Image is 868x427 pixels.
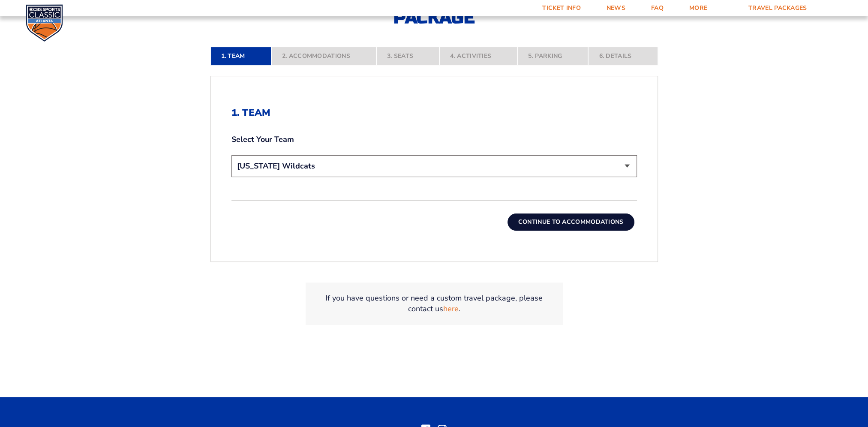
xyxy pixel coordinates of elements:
button: Continue To Accommodations [508,213,634,231]
label: Select Your Team [231,134,637,145]
a: here [443,304,459,314]
p: If you have questions or need a custom travel package, please contact us . [316,293,553,314]
h2: 1. Team [231,107,637,118]
img: CBS Sports Classic [26,4,63,42]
